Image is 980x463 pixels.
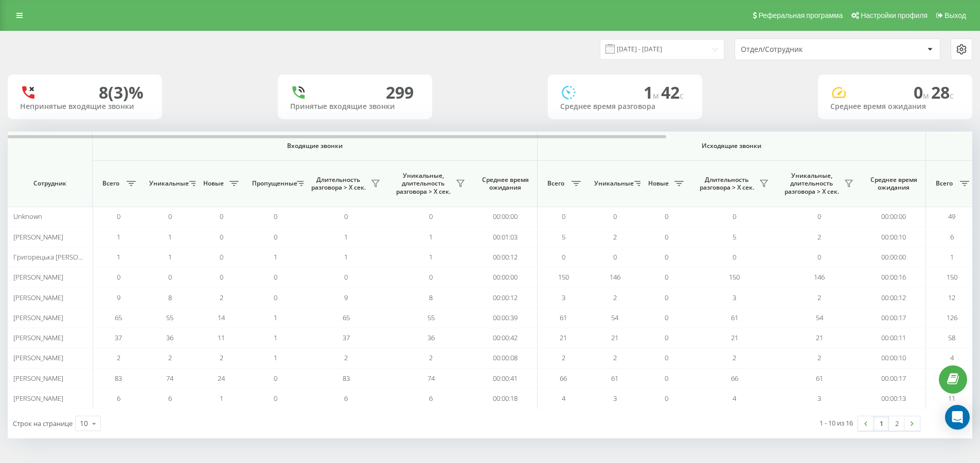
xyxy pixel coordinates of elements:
span: 66 [731,374,738,383]
span: 0 [665,272,668,282]
span: 2 [429,353,433,362]
span: 3 [562,293,565,302]
span: 42 [661,81,684,103]
span: 5 [733,232,736,242]
span: м [923,90,931,101]
span: 2 [168,353,172,362]
span: 0 [562,252,565,262]
span: 74 [166,374,173,383]
span: 0 [817,212,821,221]
span: м [653,90,661,101]
div: 299 [386,83,414,102]
td: 00:00:39 [473,308,538,328]
div: Непринятые входящие звонки [20,102,150,111]
span: 2 [344,353,348,362]
span: 2 [733,353,736,362]
span: 6 [344,394,348,403]
td: 00:00:17 [862,308,926,328]
span: 61 [816,374,823,383]
span: 0 [665,252,668,262]
span: 0 [168,272,172,282]
span: 54 [611,313,618,322]
span: Настройки профиля [861,11,928,20]
span: Всего [931,179,957,188]
span: 0 [665,212,668,221]
span: 0 [274,272,277,282]
td: 00:00:42 [473,328,538,348]
span: 12 [948,293,955,302]
span: 1 [429,252,433,262]
span: 0 [117,212,120,221]
span: 2 [613,353,617,362]
span: Реферальная программа [758,11,843,20]
span: Длительность разговора > Х сек. [697,176,756,192]
span: 21 [611,333,618,342]
div: Принятые входящие звонки [290,102,420,111]
span: 1 [168,232,172,242]
div: 1 - 10 из 16 [819,418,853,428]
span: 0 [429,212,433,221]
span: c [680,90,684,101]
span: Пропущенные [252,179,294,188]
span: Уникальные [594,179,631,188]
span: Уникальные [149,179,186,188]
span: 0 [274,293,277,302]
span: 3 [613,394,617,403]
span: 0 [665,374,668,383]
span: 0 [168,212,172,221]
div: 8 (3)% [99,83,144,102]
span: 150 [729,272,740,282]
span: 1 [117,252,120,262]
span: 0 [220,272,223,282]
td: 00:00:00 [862,207,926,227]
span: 0 [665,293,668,302]
span: 49 [948,212,955,221]
span: 0 [733,212,736,221]
div: Среднее время ожидания [830,102,960,111]
span: 146 [610,272,620,282]
span: Всего [543,179,568,188]
span: 74 [427,374,435,383]
span: [PERSON_NAME] [13,333,63,342]
span: 61 [560,313,567,322]
span: 83 [115,374,122,383]
span: 0 [344,212,348,221]
span: 1 [344,232,348,242]
span: 1 [274,353,277,362]
span: 6 [429,394,433,403]
span: 0 [665,313,668,322]
span: Длительность разговора > Х сек. [309,176,368,192]
span: 150 [558,272,569,282]
span: [PERSON_NAME] [13,232,63,242]
td: 00:00:00 [473,207,538,227]
span: [PERSON_NAME] [13,394,63,403]
span: 37 [115,333,122,342]
span: 24 [218,374,225,383]
span: 1 [220,394,223,403]
span: 55 [166,313,173,322]
td: 00:00:18 [473,388,538,409]
span: 1 [274,252,277,262]
span: Новые [646,179,671,188]
td: 00:00:12 [473,247,538,267]
span: 2 [220,293,223,302]
span: 0 [344,272,348,282]
span: 0 [613,252,617,262]
div: Среднее время разговора [560,102,690,111]
td: 00:00:00 [473,267,538,287]
td: 00:00:41 [473,368,538,388]
span: Строк на странице [13,419,73,428]
span: 150 [947,272,957,282]
span: Новые [201,179,226,188]
span: 1 [344,252,348,262]
span: 2 [613,232,617,242]
span: 2 [817,232,821,242]
span: Выход [945,11,966,20]
span: 11 [948,394,955,403]
span: 0 [665,394,668,403]
span: 55 [427,313,435,322]
span: 0 [914,81,931,103]
span: 1 [644,81,661,103]
span: 3 [817,394,821,403]
td: 00:00:10 [862,227,926,247]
